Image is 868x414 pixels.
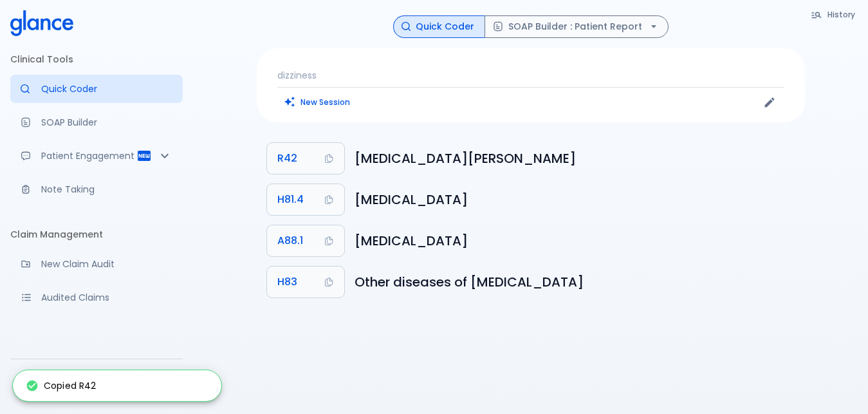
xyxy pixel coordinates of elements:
[41,183,172,196] p: Note Taking
[41,82,172,95] p: Quick Coder
[10,317,183,345] a: Monitor progress of claim corrections
[41,116,172,129] p: SOAP Builder
[10,219,183,250] li: Claim Management
[277,273,297,291] span: H83
[355,189,795,210] h6: Vertigo of central origin
[355,231,795,251] h6: Epidemic vertigo
[277,93,358,111] button: Clears all inputs and results.
[41,258,172,270] p: New Claim Audit
[267,225,344,256] button: Copy Code A88.1 to clipboard
[10,108,183,136] a: Docugen: Compose a clinical documentation in seconds
[10,283,183,312] a: View audited claims
[804,5,863,24] button: History
[10,44,183,75] li: Clinical Tools
[277,191,304,209] span: H81.4
[41,291,172,304] p: Audited Claims
[355,148,795,169] h6: Dizziness and giddiness
[10,175,183,203] a: Advanced note-taking
[485,15,669,38] button: SOAP Builder : Patient Report
[277,149,297,167] span: R42
[277,69,784,82] p: dizziness
[760,93,779,112] button: Edit
[10,250,183,278] a: Audit a new claim
[267,143,344,174] button: Copy Code R42 to clipboard
[10,142,183,170] div: Patient Reports & Referrals
[26,374,97,397] div: Copied R42
[10,364,183,409] div: [PERSON_NAME]abeer
[355,272,795,292] h6: Other diseases of inner ear
[267,184,344,215] button: Copy Code H81.4 to clipboard
[267,267,344,297] button: Copy Code H83 to clipboard
[393,15,485,38] button: Quick Coder
[277,232,303,250] span: A88.1
[41,149,136,162] p: Patient Engagement
[10,75,183,103] a: Moramiz: Find ICD10AM codes instantly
